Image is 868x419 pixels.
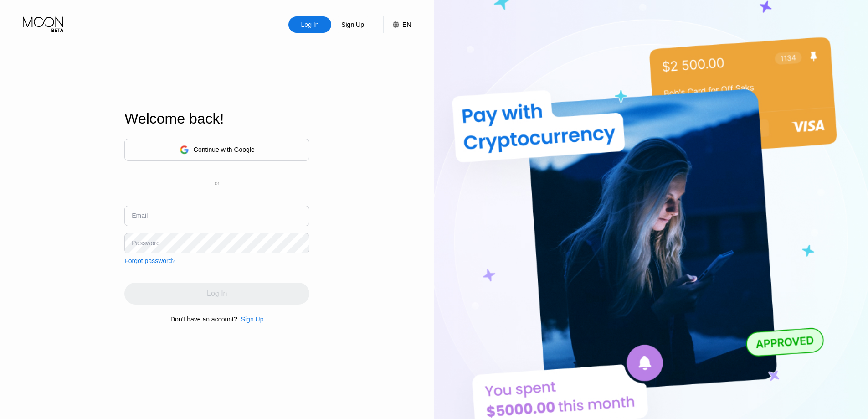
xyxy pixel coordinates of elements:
[215,180,220,186] div: or
[124,257,175,264] div: Forgot password?
[132,239,159,247] div: Password
[237,316,264,323] div: Sign Up
[288,16,331,33] div: Log In
[383,16,411,33] div: EN
[402,21,411,28] div: EN
[124,110,309,127] div: Welcome back!
[124,139,309,161] div: Continue with Google
[340,20,365,29] div: Sign Up
[300,20,320,29] div: Log In
[170,316,237,323] div: Don't have an account?
[331,16,374,33] div: Sign Up
[132,212,148,219] div: Email
[194,146,255,153] div: Continue with Google
[241,316,264,323] div: Sign Up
